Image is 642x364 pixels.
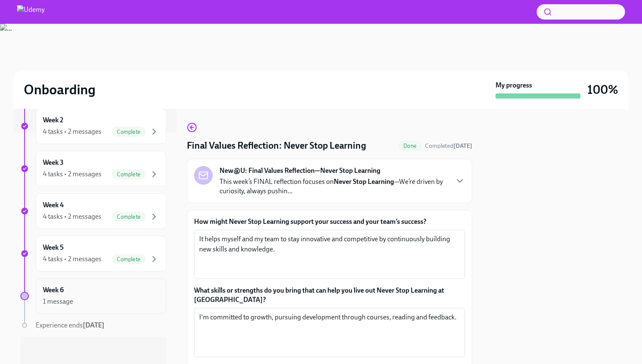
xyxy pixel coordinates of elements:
strong: [DATE] [83,321,104,329]
strong: Never Stop Learning [334,178,394,186]
label: How might Never Stop Learning support your success and your team’s success? [194,217,465,226]
h6: Week 6 [43,285,64,295]
strong: My progress [496,81,532,90]
span: Experience ends [36,321,104,329]
h4: Final Values Reflection: Never Stop Learning [187,139,366,152]
div: 4 tasks • 2 messages [43,254,101,264]
p: This week’s FINAL reflection focuses on —We’re driven by curiosity, always pushin... [220,177,448,196]
span: Completed [425,142,472,150]
strong: [DATE] [453,142,472,150]
strong: New@U: Final Values Reflection—Never Stop Learning [220,166,380,175]
img: Udemy [17,5,45,19]
a: Week 61 message [20,278,166,314]
div: 4 tasks • 2 messages [43,127,101,136]
div: 4 tasks • 2 messages [43,169,101,179]
h6: Week 3 [43,158,64,167]
span: Complete [112,214,146,220]
a: Week 24 tasks • 2 messagesComplete [20,108,166,144]
span: Complete [112,256,146,262]
h6: Week 4 [43,200,64,210]
label: What skills or strengths do you bring that can help you live out Never Stop Learning at [GEOGRAPH... [194,286,465,305]
a: Week 44 tasks • 2 messagesComplete [20,193,166,229]
div: 1 message [43,297,73,306]
h6: Week 5 [43,243,64,252]
div: 4 tasks • 2 messages [43,212,101,221]
textarea: It helps myself and my team to stay innovative and competitive by continuously building new skill... [199,234,460,275]
a: Week 54 tasks • 2 messagesComplete [20,236,166,271]
span: Complete [112,171,146,178]
h3: 100% [587,82,618,97]
a: Week 34 tasks • 2 messagesComplete [20,151,166,186]
h2: Onboarding [24,81,96,98]
span: October 13th, 2025 13:54 [425,142,472,150]
textarea: I'm committed to growth, pursuing development through courses, reading and feedback. [199,312,460,353]
span: Done [398,143,422,149]
h6: Week 2 [43,116,63,125]
span: Complete [112,129,146,135]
